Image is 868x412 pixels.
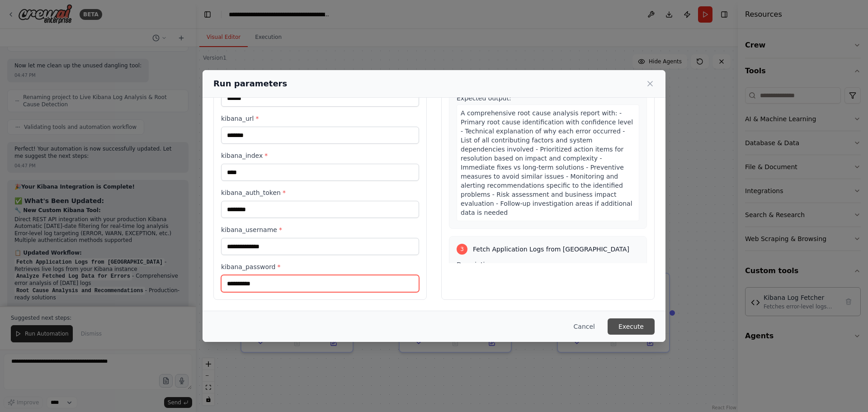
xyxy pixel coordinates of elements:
[608,318,655,335] button: Execute
[457,244,467,255] div: 3
[457,95,511,102] span: Expected output:
[473,245,629,254] span: Fetch Application Logs from [GEOGRAPHIC_DATA]
[566,318,602,335] button: Cancel
[221,151,419,160] label: kibana_index
[221,225,419,234] label: kibana_username
[457,261,495,268] span: Description:
[221,188,419,197] label: kibana_auth_token
[213,77,287,90] h2: Run parameters
[221,262,419,271] label: kibana_password
[221,114,419,123] label: kibana_url
[461,109,633,216] span: A comprehensive root cause analysis report with: - Primary root cause identification with confide...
